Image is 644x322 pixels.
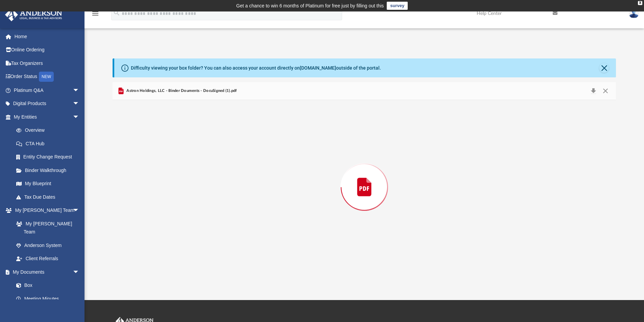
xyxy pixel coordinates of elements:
a: My Documentsarrow_drop_down [5,265,86,279]
a: menu [91,13,99,18]
a: My Entitiesarrow_drop_down [5,110,90,124]
a: Binder Walkthrough [9,164,90,177]
button: Close [599,86,612,96]
a: [DOMAIN_NAME] [300,65,336,71]
a: Order StatusNEW [5,70,90,84]
a: Anderson System [9,239,86,252]
a: Overview [9,124,90,137]
span: Astron Holdings, LLC - Binder Douments - DocuSigned (1).pdf [125,88,237,94]
a: Box [9,279,83,292]
a: Tax Organizers [5,56,90,70]
a: Online Ordering [5,43,90,57]
i: menu [91,9,99,18]
a: Home [5,30,90,43]
img: Anderson Advisors Platinum Portal [3,8,64,21]
i: search [113,9,120,17]
div: Get a chance to win 6 months of Platinum for free just by filling out this [236,2,384,10]
span: arrow_drop_down [73,265,86,279]
a: Tax Due Dates [9,190,90,204]
a: survey [387,2,408,10]
div: NEW [39,72,54,82]
a: Digital Productsarrow_drop_down [5,97,90,110]
a: Meeting Minutes [9,292,86,305]
a: Client Referrals [9,252,86,266]
span: arrow_drop_down [73,97,86,111]
a: Platinum Q&Aarrow_drop_down [5,83,90,97]
button: Download [587,86,599,96]
a: Entity Change Request [9,150,90,164]
button: Close [599,63,609,73]
span: arrow_drop_down [73,204,86,218]
a: My [PERSON_NAME] Team [9,217,83,239]
a: CTA Hub [9,137,90,150]
a: My Blueprint [9,177,86,191]
span: arrow_drop_down [73,110,86,124]
img: User Pic [629,8,639,18]
span: arrow_drop_down [73,83,86,97]
a: My [PERSON_NAME] Teamarrow_drop_down [5,204,86,217]
div: Difficulty viewing your box folder? You can also access your account directly on outside of the p... [131,65,381,72]
div: Preview [113,82,616,274]
div: close [638,1,642,5]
